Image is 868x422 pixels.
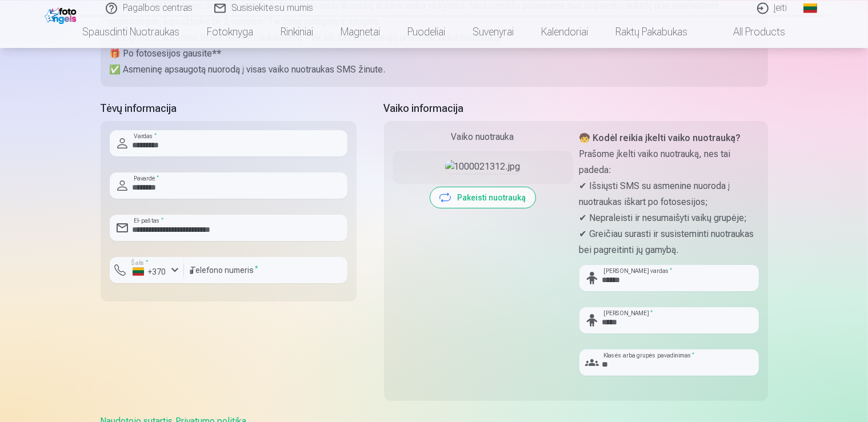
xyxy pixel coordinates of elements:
a: Puodeliai [394,16,459,48]
strong: 🧒 Kodėl reikia įkelti vaiko nuotrauką? [579,132,741,143]
a: Spausdinti nuotraukas [69,16,194,48]
button: Pakeisti nuotrauką [430,187,535,208]
p: ✔ Nepraleisti ir nesumaišyti vaikų grupėje; [579,210,759,226]
p: Prašome įkelti vaiko nuotrauką, nes tai padeda: [579,146,759,178]
a: All products [702,16,799,48]
img: /fa2 [45,5,79,24]
h5: Tėvų informacija [101,101,357,116]
button: Šalis*+370 [110,257,184,283]
div: +370 [133,266,167,278]
img: 1000021312.jpg [445,160,521,174]
label: Šalis [128,259,151,267]
a: Fotoknyga [194,16,267,48]
div: Vaiko nuotrauka [393,130,573,144]
p: ✔ Išsiųsti SMS su asmenine nuoroda į nuotraukas iškart po fotosesijos; [579,178,759,210]
p: ✔ Greičiau surasti ir susisteminti nuotraukas bei pagreitinti jų gamybą. [579,226,759,258]
p: 🎁 Po fotosesijos gausite** [110,46,759,62]
h5: Vaiko informacija [384,101,768,116]
a: Rinkiniai [267,16,327,48]
a: Raktų pakabukas [602,16,702,48]
a: Suvenyrai [459,16,528,48]
p: ✅ Asmeninę apsaugotą nuorodą į visas vaiko nuotraukas SMS žinute. [110,62,759,78]
a: Magnetai [327,16,394,48]
a: Kalendoriai [528,16,602,48]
